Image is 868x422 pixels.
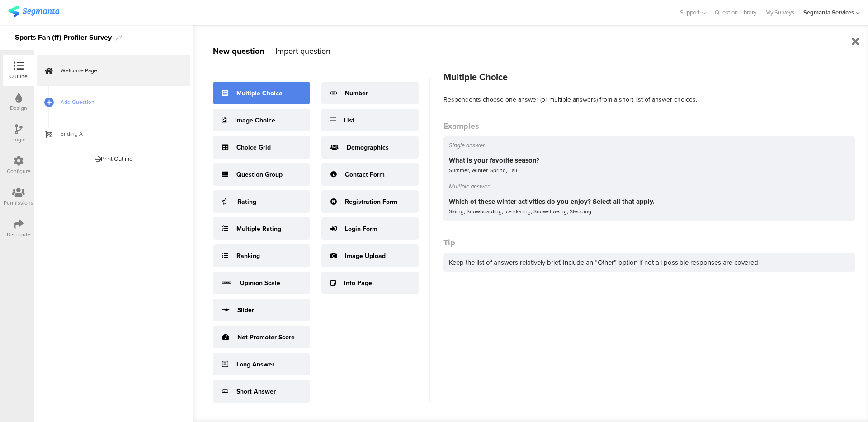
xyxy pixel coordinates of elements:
span: Support [680,8,700,17]
div: Sports Fan (ff) Profiler Survey [15,30,112,45]
span: Welcome Page [61,66,176,75]
div: Short Answer [236,387,276,396]
div: Registration Form [345,197,397,206]
div: New question [213,45,264,57]
a: Welcome Page [37,55,190,86]
div: Respondents choose one answer (or multiple answers) from a short list of answer choices. [443,95,855,104]
div: Which of these winter activities do you enjoy? Select all that apply. [449,197,849,206]
div: Slider [237,305,254,315]
div: Multiple Choice [236,89,283,98]
div: Import question [275,45,330,57]
div: Info Page [344,278,372,288]
div: Multiple Choice [443,70,855,84]
div: Opinion Scale [240,278,280,288]
div: Rating [237,197,256,206]
div: Tip [443,237,855,249]
div: Permissions [4,199,33,207]
div: Outline [9,72,28,80]
a: Ending A [37,118,190,150]
div: Examples [443,120,855,132]
div: Long Answer [236,360,274,369]
div: Distribute [7,230,31,239]
div: Question Group [236,170,283,179]
div: Net Promoter Score [237,333,295,342]
div: Login Form [345,224,377,234]
div: Keep the list of answers relatively brief. Include an “Other” option if not all possible response... [443,253,855,272]
div: Configure [7,167,31,175]
div: Number [345,89,368,98]
div: Contact Form [345,170,385,179]
div: Ranking [236,251,260,261]
div: Image Upload [345,251,386,261]
span: Add Question [61,98,176,107]
div: List [344,116,354,125]
div: Summer, Winter, Spring, Fall. [449,165,849,175]
div: Single answer [449,141,849,150]
div: Multiple answer [449,182,849,191]
div: Design [10,104,27,112]
div: What is your favorite season? [449,155,849,165]
div: Skiing, Snowboarding, Ice skating, Snowshoeing, Sledding. [449,206,849,216]
div: Demographics [347,143,389,152]
div: Segmanta Services [803,8,854,17]
div: Print Outline [95,155,132,163]
div: Multiple Rating [236,224,281,234]
div: Choice Grid [236,143,271,152]
div: Image Choice [235,116,275,125]
span: Ending A [61,129,176,138]
img: segmanta logo [8,6,59,17]
div: Logic [12,136,25,144]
